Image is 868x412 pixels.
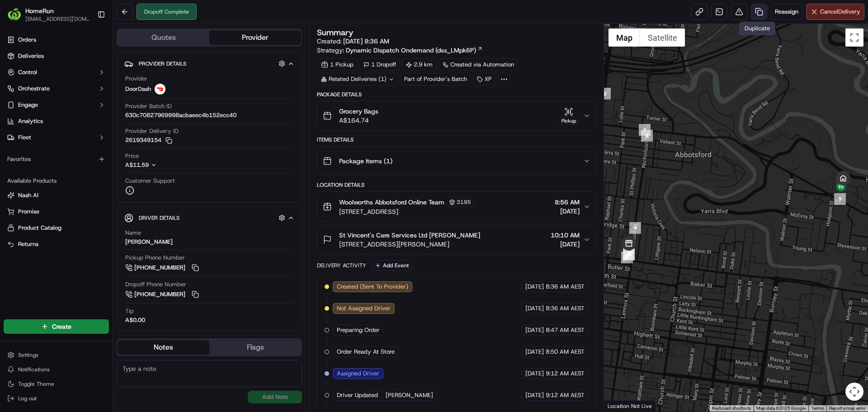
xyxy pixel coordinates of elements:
[18,351,38,359] span: Settings
[317,91,596,98] div: Package Details
[4,114,109,128] a: Analytics
[9,86,25,103] img: 1736555255976-a54dd68f-1ca7-489b-9aae-adbdc363a1c4
[4,174,109,188] div: Available Products
[337,369,379,378] span: Assigned Driver
[339,231,480,240] span: St Vincent's Care Services Ltd [PERSON_NAME]
[125,127,179,135] span: Provider Delivery ID
[18,380,54,388] span: Toggle Theme
[439,58,518,71] a: Created via Automation
[31,86,148,95] div: Start new chat
[125,152,139,160] span: Price
[317,136,596,143] div: Items Details
[339,207,474,216] span: [STREET_ADDRESS]
[558,107,580,125] button: Pickup
[155,84,165,95] img: doordash_logo_v2.png
[18,133,31,142] span: Fleet
[4,204,109,219] button: Promise
[25,15,90,23] button: [EMAIL_ADDRESS][DOMAIN_NAME]
[606,400,636,412] img: Google
[640,28,685,47] button: Show satellite imagery
[125,111,236,119] span: 630c70827969998acbaeec4b152ecc40
[629,222,641,234] div: 4
[623,249,635,260] div: 6
[317,192,595,222] button: Woolworths Abbotsford Online Team3195[STREET_ADDRESS]8:56 AM[DATE]
[134,264,185,272] span: [PHONE_NUMBER]
[134,290,185,298] span: [PHONE_NUMBER]
[125,263,200,273] button: [PHONE_NUMBER]
[641,130,653,142] div: 8
[18,191,38,199] span: Nash AI
[346,46,476,55] span: Dynamic Dispatch Ondemand (dss_LMpk6P)
[546,283,585,291] span: 8:36 AM AEST
[125,102,172,110] span: Provider Batch ID
[402,58,437,71] div: 2.9 km
[551,231,580,240] span: 10:10 AM
[386,391,433,399] span: [PERSON_NAME]
[18,208,39,216] span: Promise
[317,37,389,46] span: Created:
[525,304,544,313] span: [DATE]
[125,307,134,315] span: Tip
[623,248,635,260] div: 7
[820,8,860,16] span: Cancel Delivery
[18,36,36,44] span: Orders
[337,348,395,356] span: Order Ready At Store
[18,68,37,76] span: Control
[125,229,141,237] span: Name
[317,225,595,254] button: St Vincent's Care Services Ltd [PERSON_NAME][STREET_ADDRESS][PERSON_NAME]10:10 AM[DATE]
[337,304,391,313] span: Not Assigned Driver
[18,224,61,232] span: Product Catalog
[546,369,585,378] span: 9:12 AM AEST
[317,101,595,130] button: Grocery BagsA$164.74Pickup
[25,6,54,15] button: HomeRun
[7,191,105,199] a: Nash AI
[525,348,544,356] span: [DATE]
[4,392,109,405] button: Log out
[118,30,209,45] button: Quotes
[125,161,205,169] button: A$11.59
[546,391,585,399] span: 9:12 AM AEST
[346,46,483,55] a: Dynamic Dispatch Ondemand (dss_LMpk6P)
[5,128,73,144] a: 📗Knowledge Base
[125,75,147,83] span: Provider
[317,181,596,189] div: Location Details
[4,65,109,80] button: Control
[90,153,109,160] span: Pylon
[339,107,378,116] span: Grocery Bags
[18,240,38,248] span: Returns
[712,405,751,412] button: Keyboard shortcuts
[811,406,824,411] a: Terms (opens in new tab)
[343,37,389,45] span: [DATE] 8:36 AM
[546,304,585,313] span: 8:36 AM AEST
[317,73,398,85] div: Related Deliveries (1)
[125,85,151,93] span: DoorDash
[7,7,22,22] img: HomeRun
[125,289,200,299] a: [PHONE_NUMBER]
[7,240,105,248] a: Returns
[525,283,544,291] span: [DATE]
[551,240,580,249] span: [DATE]
[609,28,640,47] button: Show street map
[739,22,775,35] div: Duplicate
[125,238,173,246] div: [PERSON_NAME]
[4,98,109,112] button: Engage
[125,136,172,144] button: 2619349154
[339,156,392,166] span: Package Items ( 1 )
[139,60,186,67] span: Provider Details
[339,240,480,249] span: [STREET_ADDRESS][PERSON_NAME]
[525,369,544,378] span: [DATE]
[64,153,109,160] a: Powered byPylon
[124,56,294,71] button: Provider Details
[806,4,864,20] button: CancelDelivery
[337,391,378,399] span: Driver Updated
[118,340,209,355] button: Notes
[52,322,71,331] span: Create
[339,116,378,125] span: A$164.74
[4,4,94,25] button: HomeRunHomeRun[EMAIL_ADDRESS][DOMAIN_NAME]
[18,117,43,125] span: Analytics
[317,58,358,71] div: 1 Pickup
[317,147,595,175] button: Package Items (1)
